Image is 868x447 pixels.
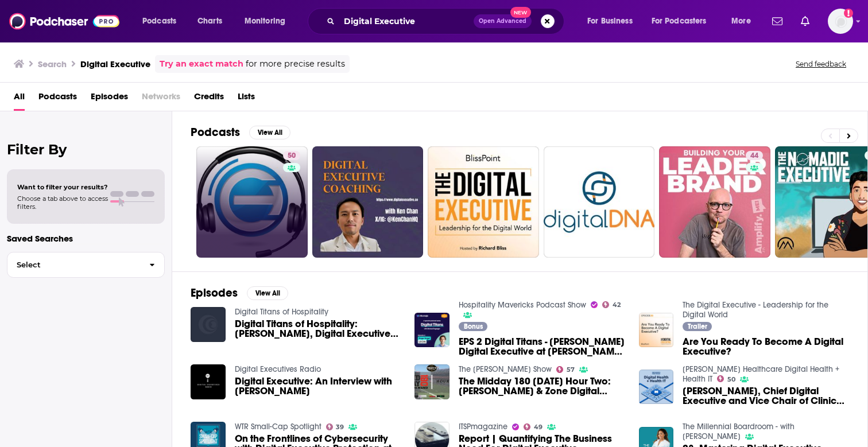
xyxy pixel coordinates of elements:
[160,57,243,71] a: Try an exact match
[237,12,300,30] button: open menu
[683,386,849,406] span: [PERSON_NAME], Chief Digital Executive and Vice Chair of Clinical Affairs in the Department of Me...
[14,87,25,111] a: All
[459,337,625,356] a: EPS 2 Digital Titans - Hugo Engel Digital Executive at Leon - Restaurant of The Future
[639,370,674,405] img: Dr. Nick Patel, Chief Digital Executive and Vice Chair of Clinical Affairs in the Department of M...
[479,18,526,24] span: Open Advanced
[524,423,542,430] a: 49
[7,141,165,158] h2: Filter By
[197,13,222,29] span: Charts
[602,301,621,308] a: 42
[196,146,308,258] a: 50
[249,126,290,139] button: View All
[828,9,853,34] img: User Profile
[235,319,401,339] span: Digital Titans of Hospitality: [PERSON_NAME], Digital Executive at [GEOGRAPHIC_DATA]
[7,261,140,269] span: Select
[194,87,224,111] a: Credits
[9,10,119,32] img: Podchaser - Follow, Share and Rate Podcasts
[587,13,633,29] span: For Business
[235,319,401,339] a: Digital Titans of Hospitality: Hugo Engel, Digital Executive at LEON
[717,375,735,382] a: 50
[190,12,229,30] a: Charts
[534,425,542,430] span: 49
[319,8,575,34] div: Search podcasts, credits, & more...
[464,323,483,330] span: Bonus
[134,12,191,30] button: open menu
[17,183,108,191] span: Want to filter your results?
[727,377,735,382] span: 50
[191,286,238,300] h2: Episodes
[7,233,165,244] p: Saved Searches
[191,125,290,139] a: PodcastsView All
[38,87,77,111] a: Podcasts
[659,146,770,258] a: 44
[644,12,723,30] button: open menu
[683,364,839,384] a: Becker’s Healthcare Digital Health + Health IT
[235,364,321,374] a: Digital Executives Radio
[796,11,814,31] a: Show notifications dropdown
[288,150,296,162] span: 50
[459,364,552,374] a: The Buck Reising Show
[459,337,625,356] span: EPS 2 Digital Titans - [PERSON_NAME] Digital Executive at [PERSON_NAME] - Restaurant of The Future
[191,125,240,139] h2: Podcasts
[768,11,787,31] a: Show notifications dropdown
[191,307,226,342] img: Digital Titans of Hospitality: Hugo Engel, Digital Executive at LEON
[38,59,67,69] h3: Search
[91,87,128,111] a: Episodes
[579,12,647,30] button: open menu
[613,302,621,308] span: 42
[683,386,849,406] a: Dr. Nick Patel, Chief Digital Executive and Vice Chair of Clinical Affairs in the Department of M...
[191,286,288,300] a: EpisodesView All
[844,9,853,18] svg: Add a profile image
[142,87,180,111] span: Networks
[792,59,850,69] button: Send feedback
[567,367,575,372] span: 57
[245,13,285,29] span: Monitoring
[336,425,344,430] span: 39
[80,59,150,69] h3: Digital Executive
[683,337,849,356] a: Are You Ready To Become A Digital Executive?
[723,12,765,30] button: open menu
[474,14,532,28] button: Open AdvancedNew
[339,12,474,30] input: Search podcasts, credits, & more...
[238,87,255,111] a: Lists
[828,9,853,34] button: Show profile menu
[459,376,625,396] span: The Midday 180 [DATE] Hour Two: [PERSON_NAME] & Zone Digital (Executive?) Producer [PERSON_NAME]
[828,9,853,34] span: Logged in as notablypr2
[459,376,625,396] a: The Midday 180 6-12-20 Hour Two: Clay Travis & Zone Digital (Executive?) Producer Will Boling
[750,150,758,162] span: 44
[191,364,226,399] img: Digital Executive: An Interview with Venkatesh
[510,7,531,18] span: New
[414,313,449,348] img: EPS 2 Digital Titans - Hugo Engel Digital Executive at Leon - Restaurant of The Future
[7,252,165,278] button: Select
[235,376,401,396] span: Digital Executive: An Interview with [PERSON_NAME]
[639,313,674,348] img: Are You Ready To Become A Digital Executive?
[17,195,108,211] span: Choose a tab above to access filters.
[459,300,586,310] a: Hospitality Mavericks Podcast Show
[688,323,707,330] span: Trailer
[235,422,321,432] a: WTR Small-Cap Spotlight
[652,13,707,29] span: For Podcasters
[247,286,288,300] button: View All
[459,422,507,432] a: ITSPmagazine
[683,422,795,441] a: The Millennial Boardroom - with Arika Pierce
[283,151,300,160] a: 50
[246,57,345,71] span: for more precise results
[326,423,344,430] a: 39
[414,364,449,399] img: The Midday 180 6-12-20 Hour Two: Clay Travis & Zone Digital (Executive?) Producer Will Boling
[142,13,176,29] span: Podcasts
[683,300,828,320] a: The Digital Executive - Leadership for the Digital World
[235,376,401,396] a: Digital Executive: An Interview with Venkatesh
